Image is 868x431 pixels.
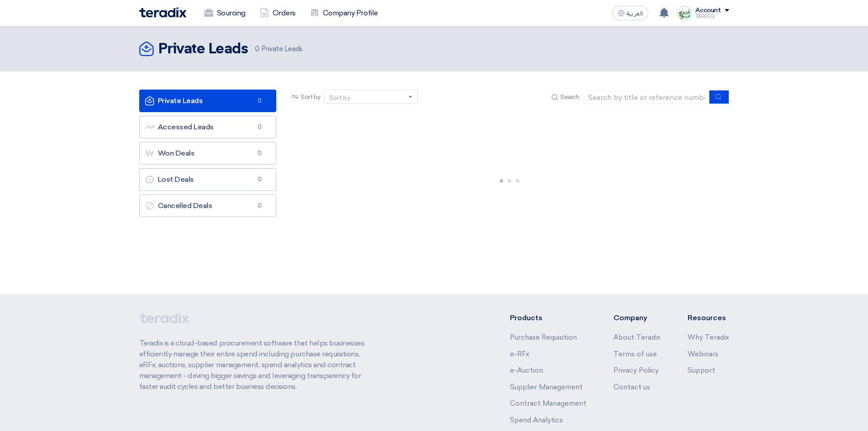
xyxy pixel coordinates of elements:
a: Support [688,366,715,374]
span: 0 [254,149,265,158]
a: Private Leads0 [139,90,277,112]
div: Account [695,7,721,14]
a: Orders [253,3,303,23]
span: 0 [255,45,259,53]
a: Won Deals0 [139,142,277,165]
div: TAREEQ [695,14,729,19]
span: 0 [254,96,265,105]
div: Sort by [329,93,350,103]
a: About Teradix [613,333,660,341]
a: Why Teradix [688,333,729,341]
a: Spend Analytics [510,416,563,424]
span: 0 [254,175,265,184]
a: Webinars [688,350,718,358]
span: Private Leads [255,44,302,54]
a: Purchase Requisition [510,333,577,341]
a: Lost Deals0 [139,168,277,191]
a: Accessed Leads0 [139,116,277,138]
span: 0 [254,201,265,210]
span: Sort by [301,92,321,102]
a: Cancelled Deals0 [139,194,277,217]
li: Products [510,313,586,323]
a: e-RFx [510,350,529,358]
a: Sourcing [197,3,253,23]
a: e-Auction [510,366,543,374]
a: Privacy Policy [613,366,659,374]
h2: Private Leads [158,40,248,58]
span: 0 [254,123,265,132]
button: العربية [612,6,648,20]
p: Teradix is a cloud-based procurement software that helps businesses efficiently manage their enti... [139,338,375,392]
img: Screenshot___1727703618088.png [677,6,692,20]
li: Company [613,313,660,323]
input: Search by title or reference number [583,90,710,104]
a: Company Profile [303,3,385,23]
a: Contact us [613,383,650,391]
a: Terms of use [613,350,657,358]
span: العربية [627,10,643,17]
a: Supplier Management [510,383,583,391]
a: Contract Management [510,399,586,407]
span: Search [560,92,579,102]
li: Resources [688,313,729,323]
img: Teradix logo [139,7,186,18]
